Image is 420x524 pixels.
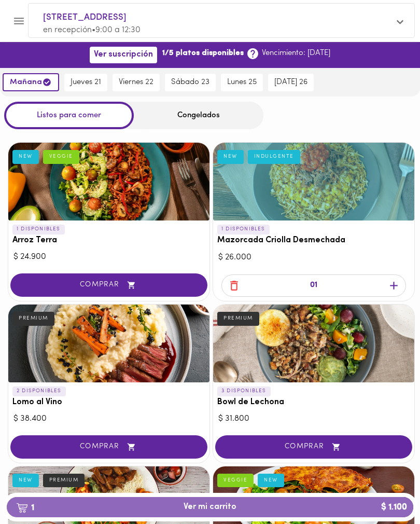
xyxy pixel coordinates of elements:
[258,474,284,487] div: NEW
[215,435,412,459] button: COMPRAR
[113,74,160,91] button: viernes 22
[4,102,134,129] div: Listos para comer
[248,150,300,163] div: INDULGENTE
[43,26,141,34] span: en recepción • 9:00 a 12:30
[217,150,244,163] div: NEW
[6,8,32,34] button: Menu
[227,78,257,87] span: lunes 25
[221,74,263,91] button: lunes 25
[213,305,414,382] div: Bowl de Lechona
[217,398,410,407] h3: Bowl de Lechona
[217,312,259,325] div: PREMIUM
[10,77,52,87] span: mañana
[217,387,271,396] p: 3 DISPONIBLES
[274,78,307,87] span: [DATE] 26
[184,502,236,512] span: Ver mi carrito
[3,73,59,91] button: mañana
[13,413,204,425] div: $ 38.400
[90,47,157,63] button: Ver suscripción
[12,398,205,407] h3: Lomo al Vino
[310,280,317,292] p: 01
[23,281,194,289] span: COMPRAR
[13,251,204,263] div: $ 24.900
[217,225,270,234] p: 1 DISPONIBLES
[370,474,420,524] iframe: Messagebird Livechat Widget
[134,102,263,129] div: Congelados
[12,236,205,245] h3: Arroz Terra
[218,413,409,425] div: $ 31.800
[7,497,413,517] button: 1Ver mi carrito$ 1.100
[12,312,54,325] div: PREMIUM
[218,252,409,264] div: $ 26.000
[12,474,39,487] div: NEW
[12,225,65,234] p: 1 DISPONIBLES
[23,443,194,451] span: COMPRAR
[16,503,28,513] img: cart.png
[217,474,254,487] div: VEGGIE
[268,74,314,91] button: [DATE] 26
[228,443,399,451] span: COMPRAR
[12,150,39,163] div: NEW
[262,48,330,59] p: Vencimiento: [DATE]
[71,78,101,87] span: jueves 21
[10,273,207,297] button: COMPRAR
[171,78,209,87] span: sábado 23
[43,150,79,163] div: VEGGIE
[165,74,216,91] button: sábado 23
[12,387,66,396] p: 2 DISPONIBLES
[10,501,40,514] b: 1
[217,236,410,245] h3: Mazorcada Criolla Desmechada
[64,74,107,91] button: jueves 21
[8,305,209,382] div: Lomo al Vino
[119,78,153,87] span: viernes 22
[43,11,389,24] span: [STREET_ADDRESS]
[8,143,209,220] div: Arroz Terra
[43,474,85,487] div: PREMIUM
[162,48,244,59] b: 1/5 platos disponibles
[10,435,207,459] button: COMPRAR
[94,50,153,60] span: Ver suscripción
[213,143,414,220] div: Mazorcada Criolla Desmechada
